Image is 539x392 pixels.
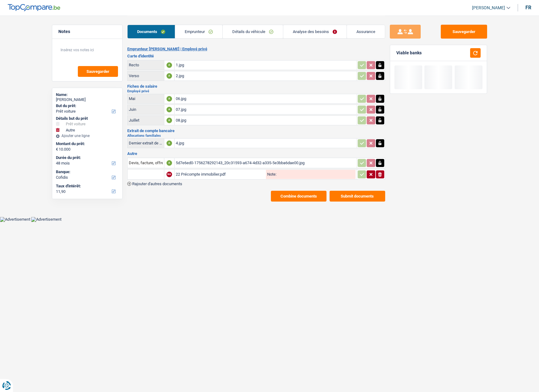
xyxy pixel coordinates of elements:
[127,152,385,156] h3: Autre
[56,92,119,97] div: Name:
[266,172,276,176] label: Note:
[166,96,172,102] div: A
[129,141,163,145] div: Dernier extrait de compte pour vos allocations familiales
[8,4,60,11] img: TopCompare Logo
[58,29,116,34] h5: Notes
[31,217,61,222] img: Advertisement
[56,169,117,174] label: Banque:
[129,73,163,78] div: Verso
[175,25,222,38] a: Emprunteur
[129,96,163,101] div: Mai
[132,182,182,186] span: Rajouter d'autres documents
[127,182,182,186] button: Rajouter d'autres documents
[330,191,385,202] button: Submit documents
[127,90,385,93] h2: Employé privé
[127,134,385,137] h2: Allocations familiales
[56,116,119,121] div: Détails but du prêt
[441,25,487,39] button: Sauvegarder
[56,141,117,146] label: Montant du prêt:
[128,25,175,38] a: Documents
[166,172,172,177] div: NA
[56,97,119,102] div: [PERSON_NAME]
[396,50,422,56] div: Viable banks
[129,107,163,112] div: Juin
[166,73,172,79] div: A
[127,129,385,133] h3: Extrait de compte bancaire
[56,155,117,160] label: Durée du prêt:
[86,69,109,73] span: Sauvegarder
[176,105,356,114] div: 07.jpg
[166,107,172,112] div: A
[467,3,510,13] a: [PERSON_NAME]
[127,54,385,58] h3: Carte d'identité
[472,5,505,10] span: [PERSON_NAME]
[283,25,347,38] a: Analyse des besoins
[56,134,119,138] div: Ajouter une ligne
[176,71,356,81] div: 2.jpg
[129,63,163,67] div: Recto
[78,66,118,77] button: Sauvegarder
[56,103,117,108] label: But du prêt:
[176,158,356,168] div: 5d7e6ed0-1756278292143_20c31593-a674-4d32-a335-5e3bba6dae00.jpg
[176,60,356,70] div: 1.jpg
[127,47,385,52] h2: Emprunteur [PERSON_NAME] | Employé privé
[166,140,172,146] div: A
[271,191,326,202] button: Combine documents
[166,160,172,166] div: A
[127,84,385,88] h3: Fiches de salaire
[56,184,117,189] label: Taux d'intérêt:
[223,25,283,38] a: Détails du véhicule
[166,62,172,68] div: A
[347,25,385,38] a: Assurance
[176,116,356,125] div: 08.jpg
[129,118,163,123] div: Juillet
[176,94,356,103] div: 06.jpg
[176,139,356,148] div: 4.jpg
[176,170,265,179] div: 22 Précompte immobilier.pdf
[166,118,172,123] div: A
[56,147,58,152] span: €
[525,5,531,10] div: fr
